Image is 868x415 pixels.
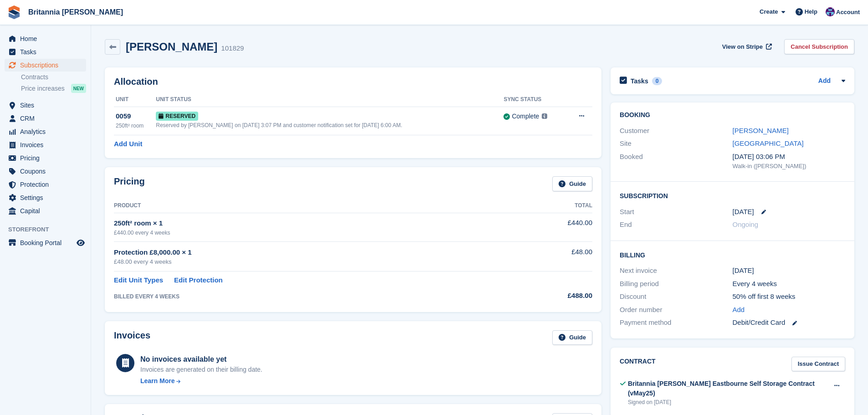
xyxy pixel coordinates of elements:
[620,152,732,171] div: Booked
[620,112,845,119] h2: Booking
[628,379,828,398] div: Britannia [PERSON_NAME] Eastbourne Self Storage Contract (vMay25)
[20,46,75,58] span: Tasks
[818,76,831,87] a: Add
[5,165,86,178] a: menu
[722,42,763,51] span: View on Stripe
[71,84,86,93] div: NEW
[140,365,262,374] div: Invoices are generated on their billing date.
[719,39,774,54] a: View on Stripe
[784,39,854,54] a: Cancel Subscription
[140,376,175,386] div: Learn More
[20,178,75,191] span: Protection
[156,112,198,121] span: Reserved
[542,113,547,119] img: icon-info-grey-7440780725fd019a000dd9b08b2336e03edf1995a4989e88bcd33f0948082b44.svg
[620,207,732,217] div: Start
[733,305,745,315] a: Add
[114,218,504,229] div: 250ft² room × 1
[620,279,732,289] div: Billing period
[620,250,845,259] h2: Billing
[75,237,86,248] a: Preview store
[733,152,845,162] div: [DATE] 03:06 PM
[5,152,86,164] a: menu
[504,242,592,272] td: £48.00
[20,236,75,249] span: Booking Portal
[826,7,835,16] img: Becca Clark
[114,247,504,258] div: Protection £8,000.00 × 1
[503,92,565,107] th: Sync Status
[21,84,65,93] span: Price increases
[631,77,648,85] h2: Tasks
[552,176,592,191] a: Guide
[504,213,592,241] td: £440.00
[156,92,503,107] th: Unit Status
[5,112,86,125] a: menu
[114,139,142,149] a: Add Unit
[20,205,75,217] span: Capital
[114,330,150,345] h2: Invoices
[156,121,503,129] div: Reserved by [PERSON_NAME] on [DATE] 3:07 PM and customer notification set for [DATE] 6:00 AM.
[652,77,663,85] div: 0
[5,191,86,204] a: menu
[5,205,86,217] a: menu
[5,46,86,58] a: menu
[114,257,504,266] div: £48.00 every 4 weeks
[733,207,754,217] time: 2025-08-23 00:00:00 UTC
[20,191,75,204] span: Settings
[620,305,732,315] div: Order number
[5,59,86,72] a: menu
[512,112,539,121] div: Complete
[174,275,223,286] a: Edit Protection
[620,191,845,200] h2: Subscription
[733,220,759,228] span: Ongoing
[114,199,504,213] th: Product
[21,83,86,93] a: Price increases NEW
[733,279,845,289] div: Every 4 weeks
[20,152,75,164] span: Pricing
[5,178,86,191] a: menu
[114,176,145,191] h2: Pricing
[8,225,91,234] span: Storefront
[114,292,504,301] div: BILLED EVERY 4 WEEKS
[504,199,592,213] th: Total
[620,220,732,230] div: End
[25,5,127,20] a: Britannia [PERSON_NAME]
[504,291,592,301] div: £488.00
[620,266,732,276] div: Next invoice
[221,43,244,54] div: 101829
[620,138,732,149] div: Site
[114,77,592,87] h2: Allocation
[760,7,778,16] span: Create
[5,32,86,45] a: menu
[733,292,845,302] div: 50% off first 8 weeks
[620,357,656,372] h2: Contract
[20,138,75,151] span: Invoices
[836,8,860,17] span: Account
[733,318,845,328] div: Debit/Credit Card
[5,99,86,112] a: menu
[733,266,845,276] div: [DATE]
[114,92,156,107] th: Unit
[20,99,75,112] span: Sites
[140,376,262,386] a: Learn More
[114,229,504,237] div: £440.00 every 4 weeks
[114,275,163,286] a: Edit Unit Types
[116,111,156,122] div: 0059
[733,127,789,134] a: [PERSON_NAME]
[7,5,21,19] img: stora-icon-8386f47178a22dfd0bd8f6a31ec36ba5ce8667c1dd55bd0f319d3a0aa187defe.svg
[116,122,156,130] div: 250ft² room
[628,398,828,406] div: Signed on [DATE]
[620,126,732,136] div: Customer
[140,354,262,365] div: No invoices available yet
[20,125,75,138] span: Analytics
[620,318,732,328] div: Payment method
[5,236,86,249] a: menu
[5,138,86,151] a: menu
[805,7,817,16] span: Help
[620,292,732,302] div: Discount
[5,125,86,138] a: menu
[733,139,804,147] a: [GEOGRAPHIC_DATA]
[733,162,845,171] div: Walk-in ([PERSON_NAME])
[20,32,75,45] span: Home
[21,73,86,82] a: Contracts
[552,330,592,345] a: Guide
